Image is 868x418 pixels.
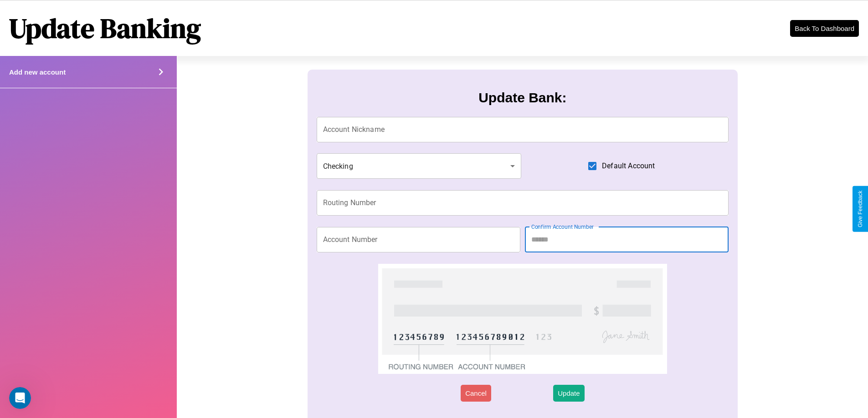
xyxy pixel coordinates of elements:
[9,10,201,47] h1: Update Banking
[553,385,584,402] button: Update
[478,90,566,106] h3: Update Bank:
[9,68,66,76] h4: Add new account
[602,161,655,171] span: Default Account
[857,191,863,227] div: Give Feedback
[378,264,667,374] img: check
[9,387,31,409] iframe: Intercom live chat
[790,20,859,37] button: Back To Dashboard
[531,223,594,231] label: Confirm Account Number
[317,153,522,179] div: Checking
[461,385,491,402] button: Cancel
